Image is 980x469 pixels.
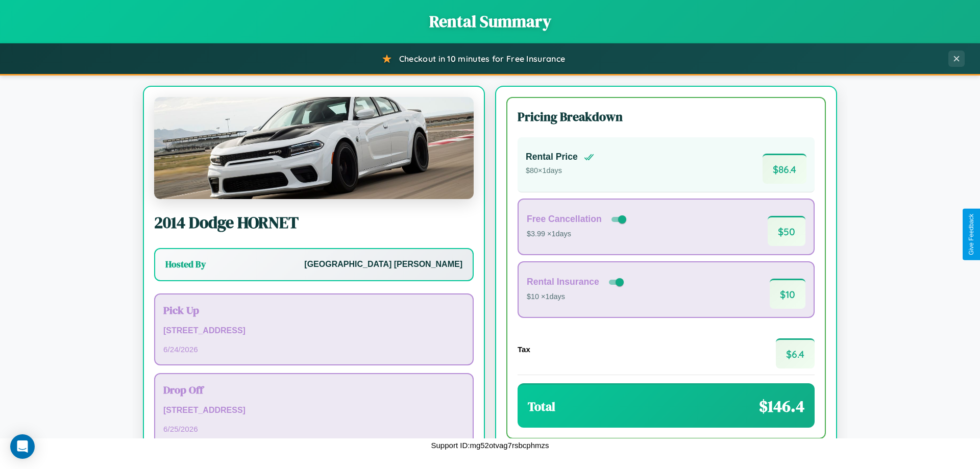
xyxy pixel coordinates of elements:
[528,398,555,415] h3: Total
[526,152,578,162] h4: Rental Price
[526,164,594,178] p: $ 80 × 1 days
[527,228,628,241] p: $3.99 × 1 days
[763,154,806,184] span: $ 86.4
[304,257,462,272] p: [GEOGRAPHIC_DATA] [PERSON_NAME]
[163,382,464,397] h3: Drop Off
[518,108,815,125] h3: Pricing Breakdown
[527,277,599,287] h4: Rental Insurance
[399,54,565,64] span: Checkout in 10 minutes for Free Insurance
[776,338,815,368] span: $ 6.4
[518,345,530,354] h4: Tax
[154,211,474,234] h2: 2014 Dodge HORNET
[759,395,804,417] span: $ 146.4
[154,97,474,199] img: Dodge HORNET
[163,403,464,418] p: [STREET_ADDRESS]
[527,290,626,304] p: $10 × 1 days
[163,303,464,317] h3: Pick Up
[10,434,35,459] div: Open Intercom Messenger
[163,324,464,338] p: [STREET_ADDRESS]
[770,279,805,309] span: $ 10
[527,214,602,225] h4: Free Cancellation
[431,438,549,452] p: Support ID: mg52otvag7rsbcphmzs
[768,216,805,246] span: $ 50
[10,10,970,33] h1: Rental Summary
[968,214,975,255] div: Give Feedback
[163,422,464,436] p: 6 / 25 / 2026
[163,342,464,356] p: 6 / 24 / 2026
[165,258,206,270] h3: Hosted By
